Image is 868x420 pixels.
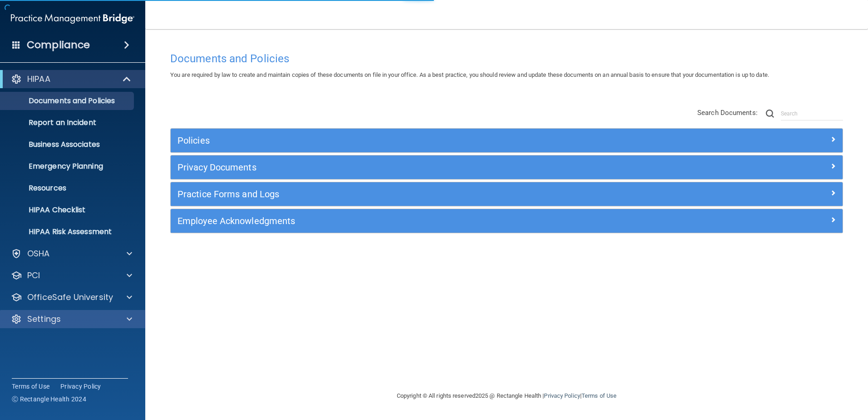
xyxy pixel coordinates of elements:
p: Resources [6,184,130,193]
h5: Practice Forms and Logs [178,189,668,199]
a: PCI [11,270,132,281]
h5: Privacy Documents [178,162,668,172]
a: Terms of Use [12,382,49,391]
a: HIPAA [11,74,132,85]
p: Settings [27,314,61,325]
p: Report an Incident [6,118,130,127]
p: OfficeSafe University [27,292,113,303]
span: Ⓒ Rectangle Health 2024 [12,395,86,404]
h4: Documents and Policies [170,53,843,65]
p: HIPAA Checklist [6,205,130,215]
input: Search [781,107,843,120]
p: HIPAA [27,74,50,85]
a: Policies [178,133,836,148]
h5: Employee Acknowledgments [178,216,668,226]
img: PMB logo [11,10,134,28]
a: Terms of Use [582,392,616,399]
a: OfficeSafe University [11,292,132,303]
a: Employee Acknowledgments [178,214,836,228]
a: OSHA [11,248,132,259]
p: Business Associates [6,140,130,149]
h4: Compliance [27,39,90,51]
img: ic-search.3b580494.png [766,110,774,118]
a: Privacy Policy [60,382,101,391]
p: Emergency Planning [6,162,130,171]
p: HIPAA Risk Assessment [6,227,130,236]
a: Practice Forms and Logs [178,187,836,201]
div: Copyright © All rights reserved 2025 @ Rectangle Health | | [341,381,672,410]
span: Search Documents: [697,109,758,117]
a: Privacy Policy [544,392,580,399]
h5: Policies [178,135,668,145]
p: PCI [27,270,40,281]
a: Privacy Documents [178,160,836,175]
p: Documents and Policies [6,96,130,105]
a: Settings [11,314,132,325]
p: OSHA [27,248,50,259]
span: You are required by law to create and maintain copies of these documents on file in your office. ... [170,71,769,78]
